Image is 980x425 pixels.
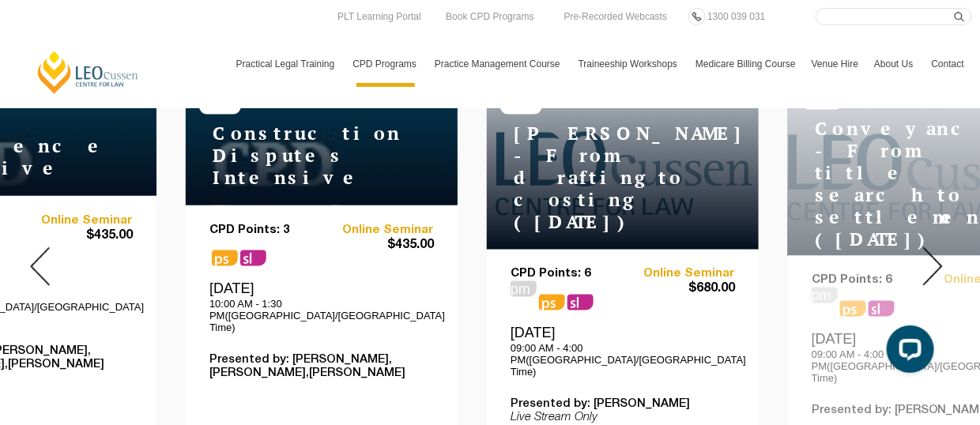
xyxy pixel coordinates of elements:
[212,250,238,266] span: ps
[511,281,537,297] span: pm
[703,8,769,25] a: 1300 039 031
[199,122,397,189] h4: Construction Disputes Intensive
[539,295,565,310] span: ps
[511,398,735,412] p: Presented by: [PERSON_NAME]
[560,8,672,25] a: Pre-Recorded Webcasts
[866,41,923,87] a: About Us
[571,41,688,87] a: Traineeship Workshops
[567,295,594,310] span: sl
[511,268,623,281] p: CPD Points: 6
[804,41,866,87] a: Venue Hire
[874,319,940,386] iframe: LiveChat chat widget
[623,281,735,298] span: $680.00
[924,41,972,87] a: Contact
[334,8,425,25] a: PLT Learning Portal
[228,41,345,87] a: Practical Legal Training
[511,343,735,378] p: 09:00 AM - 4:00 PM([GEOGRAPHIC_DATA]/[GEOGRAPHIC_DATA] Time)
[322,224,434,237] a: Online Seminar
[500,122,698,233] h4: [PERSON_NAME] - From drafting to costing ([DATE])
[442,8,537,25] a: Book CPD Programs
[923,247,943,286] img: Next
[707,11,765,22] span: 1300 039 031
[30,247,50,286] img: Prev
[511,412,735,425] p: Live Stream Only
[209,354,434,381] p: Presented by: [PERSON_NAME],[PERSON_NAME],[PERSON_NAME]
[209,299,434,334] p: 10:00 AM - 1:30 PM([GEOGRAPHIC_DATA]/[GEOGRAPHIC_DATA] Time)
[427,41,571,87] a: Practice Management Course
[209,224,322,237] p: CPD Points: 3
[623,268,735,281] a: Online Seminar
[688,41,804,87] a: Medicare Billing Course
[36,50,141,95] a: [PERSON_NAME] Centre for Law
[511,325,735,378] div: [DATE]
[209,280,434,334] div: [DATE]
[322,237,434,254] span: $435.00
[345,41,427,87] a: CPD Programs
[240,250,266,266] span: sl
